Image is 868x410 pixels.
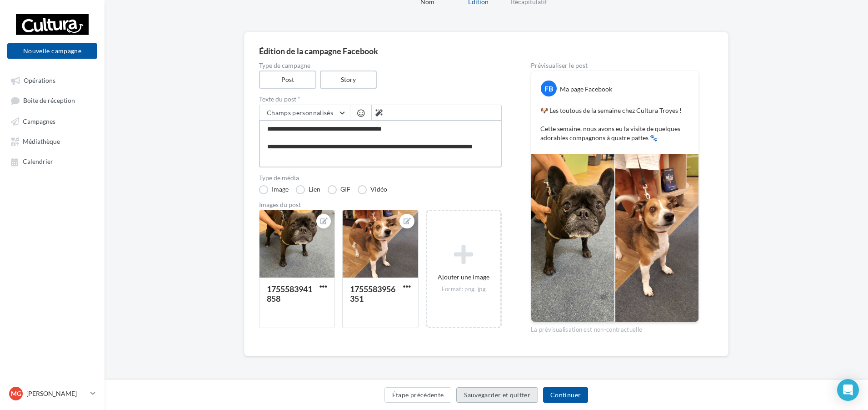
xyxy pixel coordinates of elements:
[259,71,316,89] label: Post
[5,72,99,88] a: Opérations
[560,85,612,94] div: Ma page Facebook
[5,153,99,169] a: Calendrier
[5,113,99,129] a: Campagnes
[7,43,97,59] button: Nouvelle campagne
[5,92,99,109] a: Boîte de réception
[350,284,395,304] div: 1755583956351
[259,202,502,208] div: Images du post
[259,96,502,102] label: Texte du post *
[543,387,588,403] button: Continuer
[26,389,87,398] p: [PERSON_NAME]
[456,387,538,403] button: Sauvegarder et quitter
[541,81,557,96] div: FB
[296,185,320,194] label: Lien
[531,322,699,334] div: La prévisualisation est non-contractuelle
[259,185,289,194] label: Image
[259,47,713,55] div: Édition de la campagne Facebook
[23,158,53,166] span: Calendrier
[358,185,387,194] label: Vidéo
[540,106,689,142] p: 🐶 Les toutous de la semaine chez Cultura Troyes ! Cette semaine, nous avons eu la visite de quelq...
[23,117,55,125] span: Campagnes
[267,284,312,304] div: 1755583941858
[11,389,21,398] span: MG
[5,133,99,149] a: Médiathèque
[267,109,333,116] span: Champs personnalisés
[384,387,452,403] button: Étape précédente
[259,62,502,69] label: Type de campagne
[7,385,97,402] a: MG [PERSON_NAME]
[531,62,699,69] div: Prévisualiser le post
[837,379,859,401] div: Open Intercom Messenger
[23,97,75,105] span: Boîte de réception
[23,137,60,145] span: Médiathèque
[328,185,350,194] label: GIF
[259,105,350,121] button: Champs personnalisés
[259,175,502,181] label: Type de média
[24,76,55,84] span: Opérations
[320,71,377,89] label: Story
